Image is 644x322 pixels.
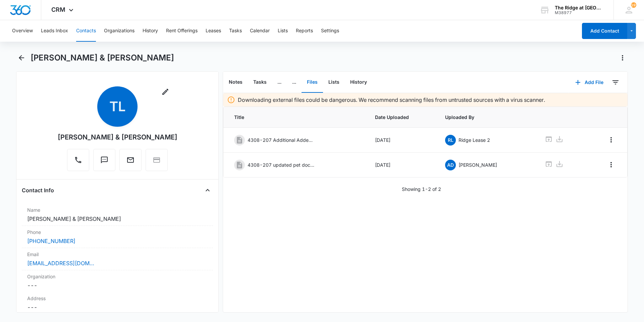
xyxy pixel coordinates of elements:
[445,135,456,146] span: RL
[229,20,242,42] button: Tasks
[31,53,174,63] h1: [PERSON_NAME] & [PERSON_NAME]
[27,251,208,258] label: Email
[445,114,529,121] span: Uploaded By
[27,229,208,236] label: Phone
[323,72,345,93] button: Lists
[97,86,138,127] span: TL
[345,72,372,93] button: History
[27,259,94,267] a: [EMAIL_ADDRESS][DOMAIN_NAME]
[321,20,339,42] button: Settings
[445,160,456,170] span: AD
[606,134,616,145] button: Overflow Menu
[12,20,33,42] button: Overview
[206,20,221,42] button: Leases
[248,161,315,168] p: 4308-207 updated pet docs for both cats.pdf
[248,72,272,93] button: Tasks
[223,72,248,93] button: Notes
[610,77,621,88] button: Filters
[367,128,437,153] td: [DATE]
[27,281,208,289] dd: ---
[22,186,54,194] h4: Contact Info
[119,149,142,171] button: Email
[287,72,302,93] button: ...
[555,10,604,15] div: account id
[22,226,213,248] div: Phone[PHONE_NUMBER]
[617,52,628,63] button: Actions
[250,20,270,42] button: Calendar
[402,186,441,193] p: Showing 1-2 of 2
[302,72,323,93] button: Files
[51,6,65,13] span: CRM
[22,204,213,226] div: Name[PERSON_NAME] & [PERSON_NAME]
[459,136,490,144] p: Ridge Lease 2
[27,295,208,302] label: Address
[555,5,604,10] div: account name
[606,159,616,170] button: Overflow Menu
[143,20,158,42] button: History
[93,149,115,171] button: Text
[234,114,359,121] span: Title
[296,20,313,42] button: Reports
[16,52,26,63] button: Back
[582,23,627,39] button: Add Contact
[27,215,208,223] dd: [PERSON_NAME] & [PERSON_NAME]
[27,237,75,245] a: [PHONE_NUMBER]
[238,96,545,104] p: Downloading external files could be dangerous. We recommend scanning files from untrusted sources...
[22,248,213,270] div: Email[EMAIL_ADDRESS][DOMAIN_NAME]
[41,20,68,42] button: Leads Inbox
[22,292,213,314] div: Address---
[631,2,636,8] div: notifications count
[104,20,135,42] button: Organizations
[76,20,96,42] button: Contacts
[272,72,287,93] button: ...
[58,132,177,142] div: [PERSON_NAME] & [PERSON_NAME]
[248,136,315,144] p: 4308-207 Additional Addendum Garage.pdf
[375,114,429,121] span: Date Uploaded
[569,74,610,90] button: Add File
[119,159,142,165] a: Email
[459,161,497,168] p: [PERSON_NAME]
[166,20,198,42] button: Rent Offerings
[67,159,89,165] a: Call
[631,2,636,8] span: 191
[22,270,213,292] div: Organization---
[27,303,208,311] dd: ---
[67,149,89,171] button: Call
[278,20,288,42] button: Lists
[27,206,208,213] label: Name
[93,159,115,165] a: Text
[367,153,437,177] td: [DATE]
[27,273,208,280] label: Organization
[202,185,213,196] button: Close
